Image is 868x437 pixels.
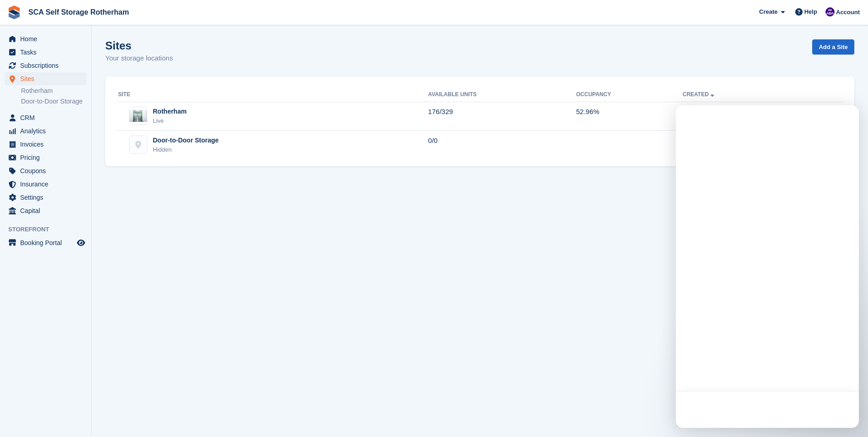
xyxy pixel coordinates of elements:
[5,72,86,85] a: menu
[20,46,75,59] span: Tasks
[5,111,86,124] a: menu
[5,204,86,217] a: menu
[153,136,219,145] div: Door-to-Door Storage
[804,7,817,16] span: Help
[20,191,75,204] span: Settings
[8,225,91,234] span: Storefront
[105,53,173,64] p: Your storage locations
[20,33,75,45] span: Home
[576,87,683,102] th: Occupancy
[5,151,86,164] a: menu
[5,138,86,151] a: menu
[21,87,86,95] a: Rotherham
[153,107,187,116] div: Rotherham
[428,131,576,159] td: 0/0
[428,87,576,102] th: Available Units
[20,138,75,151] span: Invoices
[836,8,860,17] span: Account
[683,102,785,131] td: [DATE]
[576,102,683,131] td: 52.96%
[5,164,86,177] a: menu
[812,39,854,55] a: Add a Site
[683,91,716,98] a: Created
[5,178,86,191] a: menu
[20,151,75,164] span: Pricing
[153,116,187,126] div: Live
[5,125,86,137] a: menu
[129,110,147,122] img: Image of Rotherham site
[25,5,133,20] a: SCA Self Storage Rotherham
[5,46,86,59] a: menu
[759,7,777,16] span: Create
[5,33,86,45] a: menu
[428,102,576,131] td: 176/329
[5,59,86,72] a: menu
[129,136,147,153] img: Door-to-Door Storage site image placeholder
[20,178,75,191] span: Insurance
[20,125,75,137] span: Analytics
[105,39,173,52] h1: Sites
[20,164,75,177] span: Coupons
[20,204,75,217] span: Capital
[20,59,75,72] span: Subscriptions
[5,191,86,204] a: menu
[20,236,75,249] span: Booking Portal
[153,145,219,154] div: Hidden
[21,97,86,106] a: Door-to-Door Storage
[20,111,75,124] span: CRM
[7,5,21,19] img: stora-icon-8386f47178a22dfd0bd8f6a31ec36ba5ce8667c1dd55bd0f319d3a0aa187defe.svg
[20,72,75,85] span: Sites
[116,87,428,102] th: Site
[5,236,86,249] a: menu
[825,7,835,16] img: Kelly Neesham
[75,237,86,248] a: Preview store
